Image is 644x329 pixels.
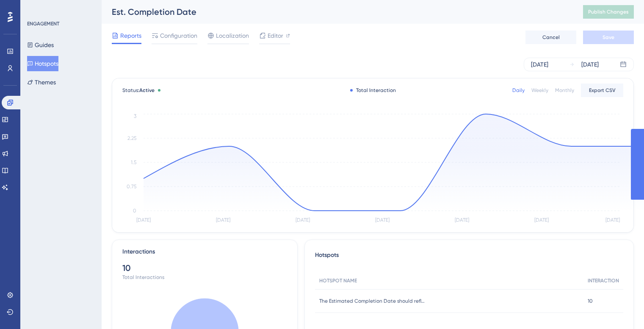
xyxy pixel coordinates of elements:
[588,277,619,284] span: INTERACTION
[534,217,549,223] tspan: [DATE]
[583,31,634,44] button: Save
[27,75,56,90] button: Themes
[134,113,136,119] tspan: 3
[350,87,396,94] div: Total Interaction
[531,87,548,94] div: Weekly
[120,31,141,41] span: Reports
[139,87,155,93] span: Active
[581,59,599,70] div: [DATE]
[555,87,574,94] div: Monthly
[131,159,136,165] tspan: 1.5
[127,135,136,141] tspan: 2.25
[136,217,151,223] tspan: [DATE]
[296,217,310,223] tspan: [DATE]
[581,84,623,97] button: Export CSV
[603,34,614,41] span: Save
[27,56,58,71] button: Hotspots
[525,31,576,44] button: Cancel
[375,217,390,223] tspan: [DATE]
[122,87,155,94] span: Status:
[127,184,136,190] tspan: 0.75
[133,208,136,214] tspan: 0
[319,298,425,304] span: The Estimated Completion Date should reflect the date you plan to complete the excavation project...
[319,277,357,284] span: HOTSPOT NAME
[531,59,548,70] div: [DATE]
[589,87,616,94] span: Export CSV
[588,8,629,15] span: Publish Changes
[542,34,560,41] span: Cancel
[315,250,339,265] span: Hotspots
[588,298,593,304] span: 10
[27,37,54,53] button: Guides
[216,31,249,41] span: Localization
[27,20,59,27] div: ENGAGEMENT
[268,31,283,41] span: Editor
[583,5,634,19] button: Publish Changes
[608,296,634,321] iframe: UserGuiding AI Assistant Launcher
[160,31,197,41] span: Configuration
[512,87,525,94] div: Daily
[605,217,620,223] tspan: [DATE]
[455,217,469,223] tspan: [DATE]
[112,6,562,18] div: Est. Completion Date
[122,262,287,274] div: 10
[216,217,230,223] tspan: [DATE]
[122,247,155,257] div: Interactions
